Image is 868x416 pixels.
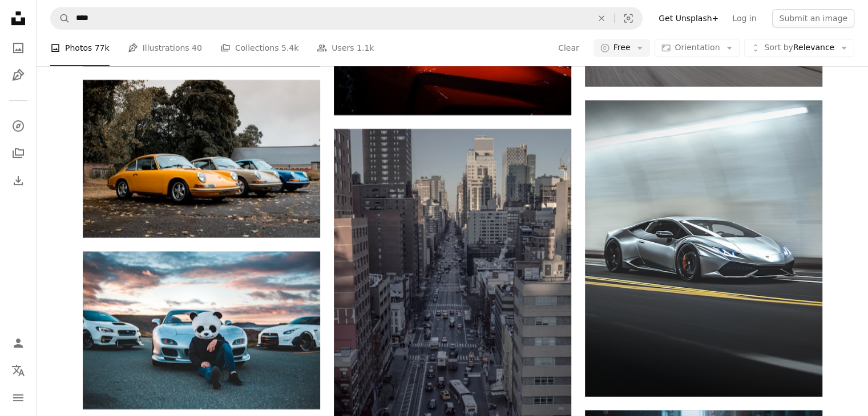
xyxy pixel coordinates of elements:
button: Clear [558,39,580,57]
button: Language [7,359,30,382]
a: silver coupe on road during daytime [585,243,822,253]
a: person wearing panda bear mask sitting beside silver vehicle [83,325,320,335]
img: blue, gray, and yellow coupe on gray floor [83,80,320,238]
a: Get Unsplash+ [652,9,725,27]
img: person wearing panda bear mask sitting beside silver vehicle [83,251,320,409]
span: Free [613,42,631,54]
a: Log in / Sign up [7,332,30,354]
form: Find visuals sitewide [50,7,643,30]
button: Submit an image [772,9,854,27]
button: Visual search [615,7,642,29]
button: Orientation [655,39,740,57]
span: Relevance [764,42,834,54]
a: Illustrations 40 [128,30,202,66]
a: Log in [725,9,763,27]
button: Sort byRelevance [744,39,854,57]
button: Clear [589,7,614,29]
a: Explore [7,115,30,137]
button: Menu [7,386,30,409]
a: Download History [7,169,30,192]
a: Home — Unsplash [7,7,30,32]
a: blue, gray, and yellow coupe on gray floor [83,153,320,164]
span: 40 [192,42,202,54]
span: Orientation [675,43,720,52]
a: Collections [7,142,30,165]
a: Photos [7,36,30,59]
span: 1.1k [357,42,374,54]
a: aerial photography of city [334,301,571,311]
button: Search Unsplash [51,7,70,29]
a: Users 1.1k [317,30,374,66]
span: Sort by [764,43,793,52]
button: Free [594,39,651,57]
a: Collections 5.4k [220,30,298,66]
img: silver coupe on road during daytime [585,100,822,397]
a: Illustrations [7,64,30,87]
span: 5.4k [281,42,298,54]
